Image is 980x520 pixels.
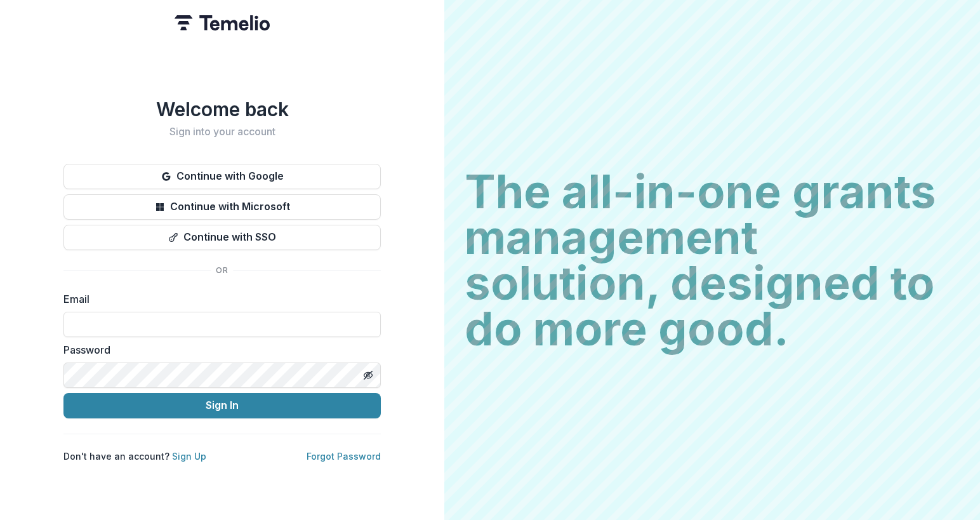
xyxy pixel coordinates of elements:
button: Toggle password visibility [358,365,378,385]
img: Temelio [175,15,270,30]
button: Continue with SSO [63,225,381,250]
a: Sign Up [172,451,206,462]
button: Continue with Microsoft [63,194,381,220]
button: Sign In [63,393,381,418]
p: Don't have an account? [63,450,206,463]
label: Password [63,342,373,357]
a: Forgot Password [307,451,381,462]
h1: Welcome back [63,98,381,121]
label: Email [63,291,373,307]
button: Continue with Google [63,164,381,189]
h2: Sign into your account [63,126,381,138]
